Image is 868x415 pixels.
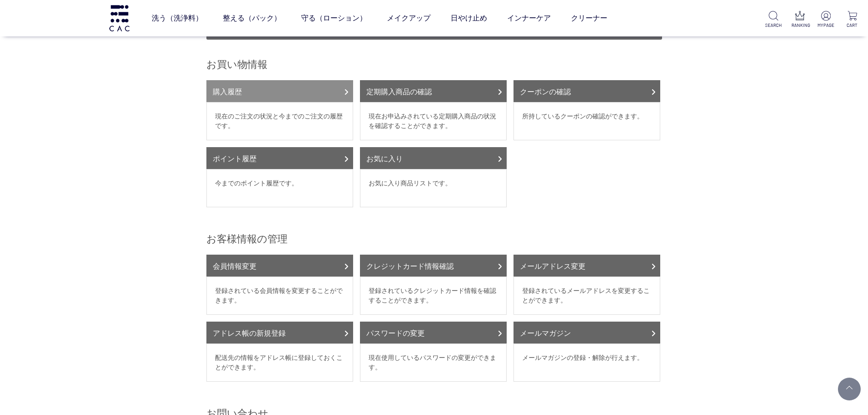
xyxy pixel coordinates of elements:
[507,5,551,31] a: インナーケア
[360,255,507,277] a: クレジットカード情報確認
[108,5,131,31] img: logo
[206,322,353,343] a: アドレス帳の新規登録
[206,169,353,207] dd: 今までのポイント履歴です。
[817,22,834,29] p: MYPAGE
[223,5,281,31] a: 整える（パック）
[844,22,861,29] p: CART
[301,5,367,31] a: 守る（ローション）
[152,5,203,31] a: 洗う（洗浄料）
[206,147,353,169] a: ポイント履歴
[206,58,662,71] h2: お買い物情報
[360,169,507,207] dd: お気に入り商品リストです。
[206,255,353,277] a: 会員情報変更
[514,343,660,382] dd: メールマガジンの登録・解除が行えます。
[206,277,353,315] dd: 登録されている会員情報を変更することができます。
[765,11,782,29] a: SEARCH
[791,22,808,29] p: RANKING
[817,11,834,29] a: MYPAGE
[514,102,660,140] dd: 所持しているクーポンの確認ができます。
[360,322,507,343] a: パスワードの変更
[206,232,662,246] h2: お客様情報の管理
[514,80,660,102] a: クーポンの確認
[360,147,507,169] a: お気に入り
[451,5,487,31] a: 日やけ止め
[360,277,507,315] dd: 登録されているクレジットカード情報を確認することができます。
[514,277,660,315] dd: 登録されているメールアドレスを変更することができます。
[215,353,344,372] p: 配送先の情報をアドレス帳に登録しておくことができます。
[514,255,660,277] a: メールアドレス変更
[387,5,431,31] a: メイクアップ
[206,102,353,140] dd: 現在のご注文の状況と今までのご注文の履歴です。
[765,22,782,29] p: SEARCH
[571,5,607,31] a: クリーナー
[844,11,861,29] a: CART
[206,80,353,102] a: 購入履歴
[791,11,808,29] a: RANKING
[360,343,507,382] dd: 現在使用しているパスワードの変更ができます。
[360,80,507,102] a: 定期購入商品の確認
[514,322,660,343] a: メールマガジン
[360,102,507,140] dd: 現在お申込みされている定期購入商品の状況を確認することができます。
